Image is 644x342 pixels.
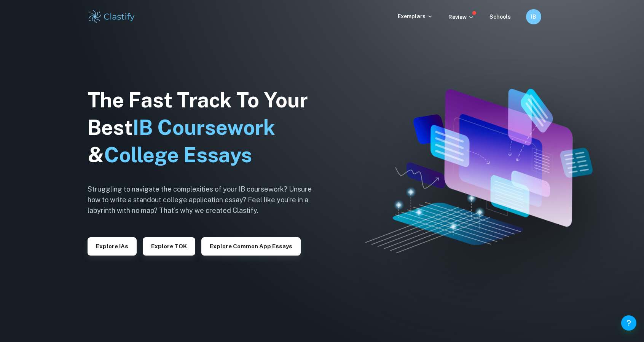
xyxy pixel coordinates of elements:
[88,237,137,256] button: Explore IAs
[88,9,136,24] img: Clastify logo
[88,184,324,216] h6: Struggling to navigate the complexities of your IB coursework? Unsure how to write a standout col...
[398,12,433,21] p: Exemplars
[489,14,511,20] a: Schools
[526,9,541,24] button: IB
[621,315,636,331] button: Help and Feedback
[104,143,252,167] span: College Essays
[201,242,301,249] a: Explore Common App essays
[448,13,474,21] p: Review
[88,86,324,169] h1: The Fast Track To Your Best &
[529,13,538,21] h6: IB
[143,237,195,256] button: Explore TOK
[365,89,592,253] img: Clastify hero
[88,242,137,249] a: Explore IAs
[143,242,195,249] a: Explore TOK
[133,115,275,139] span: IB Coursework
[201,237,301,256] button: Explore Common App essays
